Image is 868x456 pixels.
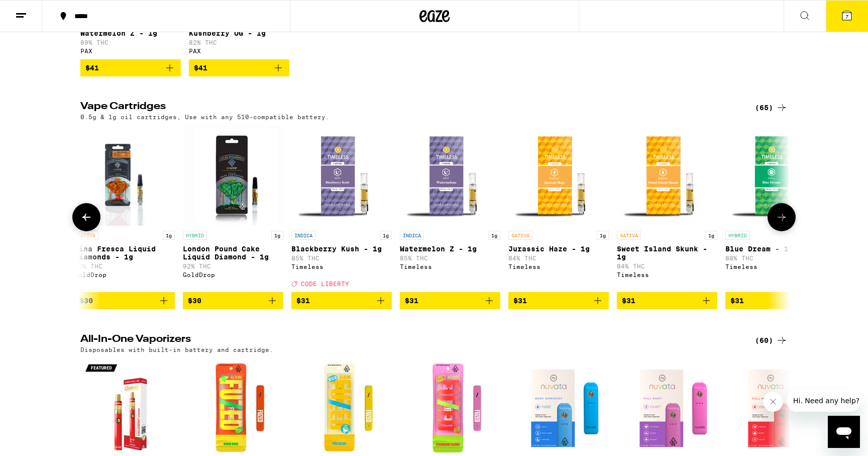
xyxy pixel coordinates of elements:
img: Timeless - Sweet Island Skunk - 1g [617,125,717,226]
div: Timeless [725,263,826,270]
div: Timeless [617,271,717,278]
p: Jurassic Haze - 1g [508,245,609,253]
p: 92% THC [183,263,283,269]
p: London Pound Cake Liquid Diamond - 1g [183,245,283,261]
a: Open page for Blackberry Kush - 1g from Timeless [291,125,392,292]
img: GoldDrop - Pina Fresca Liquid Diamonds - 1g [84,125,165,226]
p: 85% THC [400,255,500,261]
p: 1g [705,231,717,240]
p: HYBRID [725,231,749,240]
p: SATIVA [617,231,641,240]
button: 7 [826,1,868,32]
button: Add to bag [508,292,609,309]
span: $41 [85,64,99,72]
span: 7 [845,14,848,20]
p: 1g [488,231,500,240]
span: $30 [79,297,93,305]
p: 0.5g & 1g oil cartridges, Use with any 510-compatible battery. [80,114,330,120]
img: Timeless - Blackberry Kush - 1g [291,125,392,226]
a: Open page for London Pound Cake Liquid Diamond - 1g from GoldDrop [183,125,283,292]
p: INDICA [291,231,315,240]
p: 82% THC [189,39,289,46]
p: HYBRID [183,231,207,240]
img: Timeless - Jurassic Haze - 1g [508,125,609,226]
a: Open page for Jurassic Haze - 1g from Timeless [508,125,609,292]
div: Timeless [291,263,392,270]
p: Sweet Island Skunk - 1g [617,245,717,261]
button: Add to bag [617,292,717,309]
button: Add to bag [400,292,500,309]
p: 84% THC [508,255,609,261]
p: Disposables with built-in battery and cartridge. [80,346,273,353]
a: (65) [755,102,788,114]
p: 1g [163,231,175,240]
button: Add to bag [74,292,175,309]
a: (60) [755,334,788,346]
h2: All-In-One Vaporizers [80,334,738,346]
span: CODE LIBERTY [301,281,349,287]
a: Open page for Pina Fresca Liquid Diamonds - 1g from GoldDrop [74,125,175,292]
button: Add to bag [725,292,826,309]
p: 88% THC [725,255,826,261]
p: 1g [271,231,283,240]
div: Timeless [508,263,609,270]
p: 92% THC [74,263,175,269]
span: $30 [188,297,201,305]
img: Timeless - Watermelon Z - 1g [400,125,500,226]
span: $31 [730,297,744,305]
p: 85% THC [291,255,392,261]
div: PAX [189,48,289,54]
span: $31 [622,297,635,305]
a: Open page for Blue Dream - 1g from Timeless [725,125,826,292]
a: Open page for Watermelon Z - 1g from Timeless [400,125,500,292]
p: Blue Dream - 1g [725,245,826,253]
p: Blackberry Kush - 1g [291,245,392,253]
iframe: Close message [763,392,783,412]
p: Pina Fresca Liquid Diamonds - 1g [74,245,175,261]
a: Open page for Sweet Island Skunk - 1g from Timeless [617,125,717,292]
p: SATIVA [74,231,98,240]
p: 84% THC [617,263,717,269]
div: PAX [80,48,181,54]
img: Timeless - Blue Dream - 1g [725,125,826,226]
div: GoldDrop [74,271,175,278]
p: INDICA [400,231,424,240]
iframe: Button to launch messaging window [828,416,860,448]
div: Timeless [400,263,500,270]
span: $31 [405,297,418,305]
iframe: Message from company [787,390,860,412]
span: $41 [194,64,207,72]
p: 89% THC [80,39,181,46]
p: Watermelon Z - 1g [400,245,500,253]
h2: Vape Cartridges [80,102,738,114]
button: Add to bag [183,292,283,309]
button: Add to bag [80,59,181,76]
p: SATIVA [508,231,532,240]
div: GoldDrop [183,271,283,278]
span: $31 [296,297,310,305]
img: GoldDrop - London Pound Cake Liquid Diamond - 1g [183,125,283,226]
p: 1g [380,231,392,240]
p: 1g [597,231,609,240]
span: $31 [513,297,527,305]
button: Add to bag [189,59,289,76]
button: Add to bag [291,292,392,309]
